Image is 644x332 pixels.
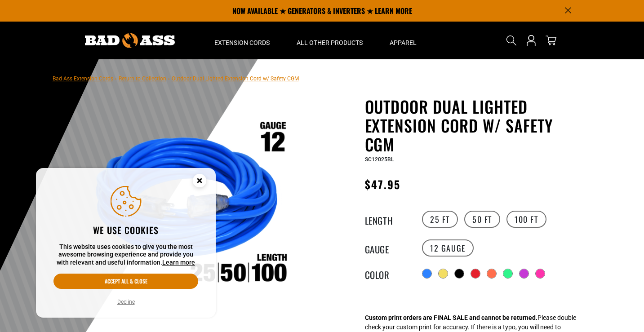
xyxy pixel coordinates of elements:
[390,39,417,47] span: Apparel
[53,243,198,267] p: This website uses cookies to give you the most awesome browsing experience and provide you with r...
[504,33,519,48] summary: Search
[422,211,458,228] label: 25 FT
[85,33,175,48] img: Bad Ass Extension Cords
[422,239,474,257] label: 12 Gauge
[115,75,117,82] span: ›
[172,75,299,82] span: Outdoor Dual Lighted Extension Cord w/ Safety CGM
[365,156,394,163] span: SC12025BL
[53,224,198,236] h2: We use cookies
[365,97,585,154] h1: Outdoor Dual Lighted Extension Cord w/ Safety CGM
[214,39,270,47] span: Extension Cords
[376,22,430,59] summary: Apparel
[365,213,410,225] legend: Length
[201,22,283,59] summary: Extension Cords
[53,73,299,84] nav: breadcrumbs
[297,39,363,47] span: All Other Products
[115,297,138,306] button: Decline
[119,75,166,82] a: Return to Collection
[36,168,216,318] aside: Cookie Consent
[283,22,376,59] summary: All Other Products
[365,176,400,192] span: $47.95
[464,211,500,228] label: 50 FT
[506,211,546,228] label: 100 FT
[168,75,170,82] span: ›
[365,314,537,321] strong: Custom print orders are FINAL SALE and cannot be returned.
[53,75,113,82] a: Bad Ass Extension Cords
[162,259,195,266] a: Learn more
[365,242,410,254] legend: Gauge
[53,274,198,289] button: Accept all & close
[365,268,410,279] legend: Color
